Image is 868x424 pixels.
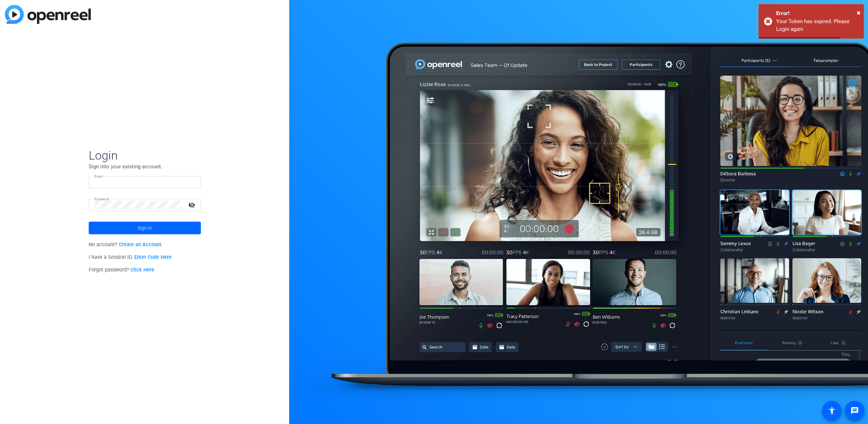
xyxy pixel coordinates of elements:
div: Your Token has expired. Please Login again [776,18,859,33]
mat-icon: accessibility [828,406,836,415]
span: × [857,8,861,17]
a: Click Here [130,267,154,273]
mat-icon: message [850,406,859,415]
input: Enter Email Address [94,178,195,186]
span: Sign in [137,219,152,237]
span: I have a Session ID. [89,254,172,260]
span: Login [89,148,201,163]
span: No account? [89,242,162,248]
mat-icon: visibility_off [184,200,201,210]
button: Sign in [89,222,201,234]
mat-label: Password [94,197,109,201]
a: Enter Code Here [134,254,171,260]
span: Forgot password? [89,267,155,273]
img: blue-gradient.svg [5,5,91,24]
mat-label: Email [94,174,103,178]
a: Create an Account [119,242,162,248]
div: Error! [776,9,859,18]
button: Close [857,7,861,18]
p: Sign into your existing account. [89,163,201,170]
